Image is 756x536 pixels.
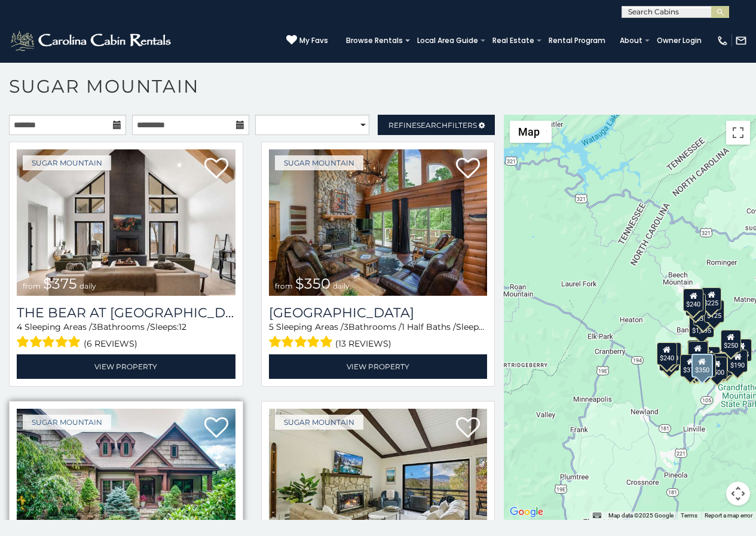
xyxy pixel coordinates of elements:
[726,482,750,506] button: Map camera controls
[344,321,348,332] span: 3
[269,321,488,351] div: Sleeping Areas / Bathrooms / Sleeps:
[713,353,733,376] div: $195
[275,281,293,290] span: from
[92,321,97,332] span: 3
[17,305,235,321] h3: The Bear At Sugar Mountain
[340,32,409,49] a: Browse Rentals
[717,35,729,47] img: phone-regular-white.png
[388,121,477,130] span: Refine Filters
[417,121,448,130] span: Search
[687,340,708,363] div: $190
[335,336,391,351] span: (13 reviews)
[204,416,228,441] a: Add to favorites
[608,512,674,519] span: Map data ©2025 Google
[79,281,96,290] span: daily
[333,281,350,290] span: daily
[726,121,750,145] button: Toggle fullscreen view
[651,32,708,49] a: Owner Login
[681,512,697,519] a: Terms
[704,300,724,323] div: $125
[23,281,41,290] span: from
[17,305,235,321] a: The Bear At [GEOGRAPHIC_DATA]
[688,341,708,364] div: $300
[681,354,701,377] div: $375
[485,321,492,332] span: 12
[269,321,274,332] span: 5
[486,32,540,49] a: Real Estate
[691,354,713,378] div: $350
[510,121,552,143] button: Change map style
[17,149,235,296] a: The Bear At Sugar Mountain from $375 daily
[9,29,175,53] img: White-1-2.png
[701,287,721,310] div: $225
[295,275,330,292] span: $350
[286,35,328,47] a: My Favs
[700,347,720,369] div: $200
[456,157,480,182] a: Add to favorites
[735,35,747,47] img: mail-regular-white.png
[23,155,111,170] a: Sugar Mountain
[518,125,540,138] span: Map
[269,305,488,321] h3: Grouse Moor Lodge
[17,149,235,296] img: The Bear At Sugar Mountain
[269,149,488,296] img: Grouse Moor Lodge
[456,416,480,441] a: Add to favorites
[378,115,495,135] a: RefineSearchFilters
[179,321,186,332] span: 12
[269,149,488,296] a: Grouse Moor Lodge from $350 daily
[683,289,703,311] div: $240
[543,32,611,49] a: Rental Program
[275,155,363,170] a: Sugar Mountain
[593,512,601,520] button: Keyboard shortcuts
[657,342,677,365] div: $240
[299,35,328,46] span: My Favs
[411,32,484,49] a: Local Area Guide
[269,354,488,379] a: View Property
[731,339,752,362] div: $155
[402,321,456,332] span: 1 Half Baths /
[275,415,363,430] a: Sugar Mountain
[23,415,111,430] a: Sugar Mountain
[721,330,741,353] div: $250
[17,321,22,332] span: 4
[707,357,727,379] div: $500
[727,350,748,372] div: $190
[269,305,488,321] a: [GEOGRAPHIC_DATA]
[705,512,752,519] a: Report a map error
[507,504,546,520] a: Open this area in Google Maps (opens a new window)
[204,157,228,182] a: Add to favorites
[507,504,546,520] img: Google
[689,315,714,338] div: $1,095
[614,32,648,49] a: About
[17,321,235,351] div: Sleeping Areas / Bathrooms / Sleeps:
[43,275,77,292] span: $375
[17,354,235,379] a: View Property
[84,336,137,351] span: (6 reviews)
